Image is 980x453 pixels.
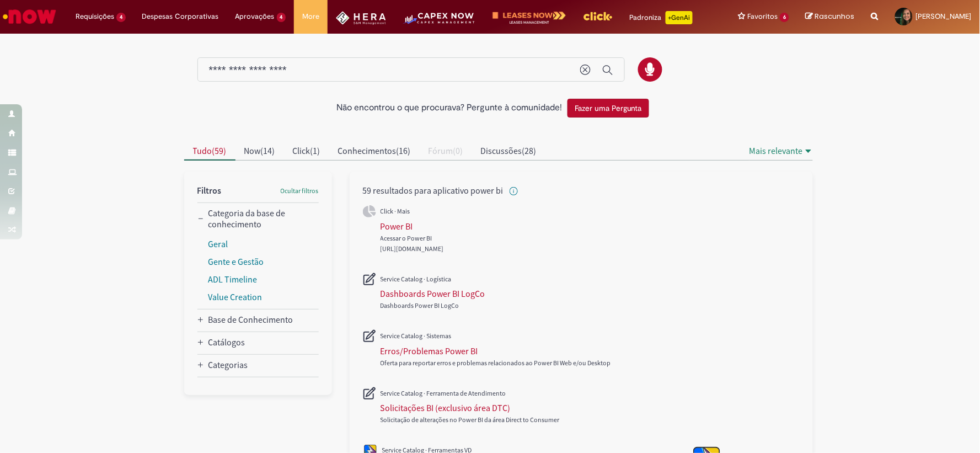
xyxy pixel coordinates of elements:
[747,11,778,22] span: Favoritos
[403,11,476,33] img: CapexLogo5.png
[116,13,126,22] span: 4
[583,8,613,24] img: click_logo_yellow_360x200.png
[780,13,789,22] span: 6
[567,99,649,118] button: Fazer uma Pergunta
[806,12,855,22] a: Rascunhos
[492,11,566,25] img: logo-leases-transp-branco.png
[336,11,386,25] img: HeraLogo.png
[336,103,562,113] h2: Não encontrou o que procurava? Pergunte à comunidade!
[815,11,855,22] span: Rascunhos
[629,11,693,24] div: Padroniza
[76,11,114,22] span: Requisições
[916,12,972,21] span: [PERSON_NAME]
[302,11,319,22] span: More
[142,11,219,22] span: Despesas Corporativas
[235,11,275,22] span: Aprovações
[666,11,693,24] p: +GenAi
[1,6,58,28] img: ServiceNow
[277,13,286,22] span: 4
